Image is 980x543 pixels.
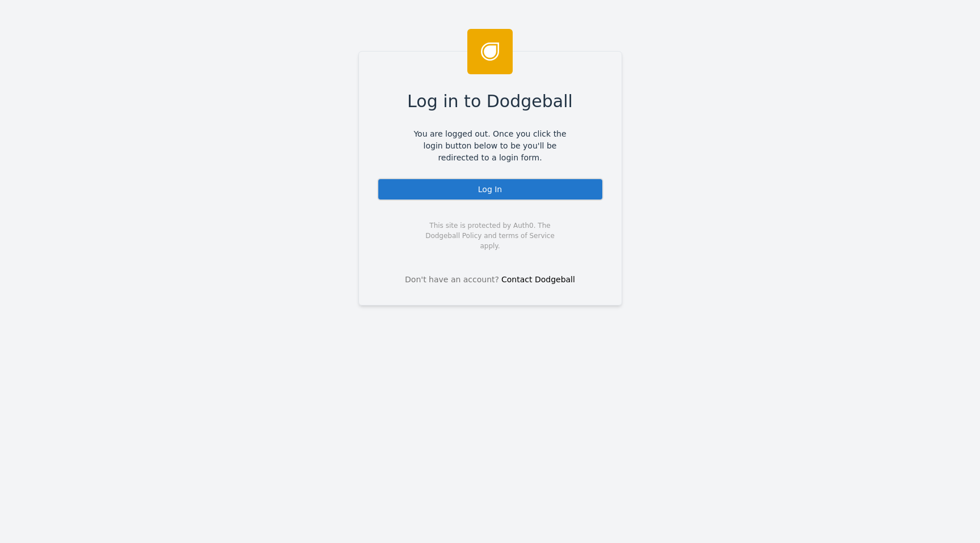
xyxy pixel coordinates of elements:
[405,128,575,164] span: You are logged out. Once you click the login button below to be you'll be redirected to a login f...
[405,274,499,286] span: Don't have an account?
[377,178,603,201] div: Log In
[407,88,573,114] span: Log in to Dodgeball
[416,220,565,251] span: This site is protected by Auth0. The Dodgeball Policy and terms of Service apply.
[501,275,575,284] a: Contact Dodgeball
